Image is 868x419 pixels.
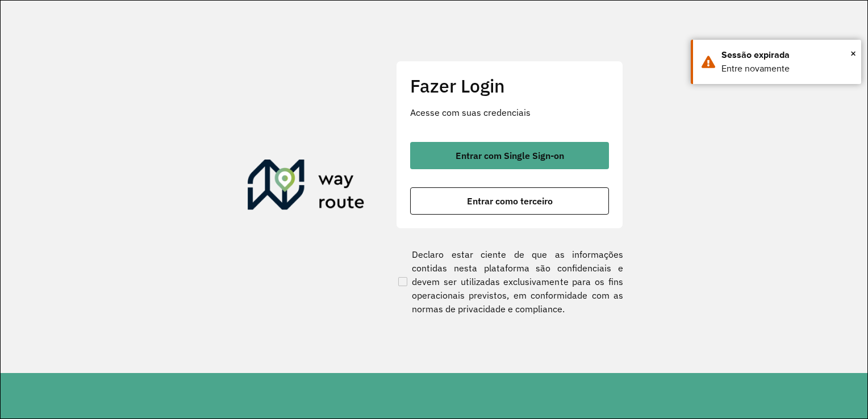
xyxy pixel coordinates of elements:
[467,196,553,206] span: Entrar como terceiro
[721,62,853,76] div: Entre novamente
[396,248,623,316] label: Declaro estar ciente de que as informações contidas nesta plataforma são confidenciais e devem se...
[850,45,856,62] button: Close
[721,48,853,62] div: Sessão expirada
[850,45,856,62] span: ×
[410,187,609,215] button: button
[410,106,609,119] p: Acesse com suas credenciais
[248,160,365,214] img: Roteirizador AmbevTech
[410,75,609,97] h2: Fazer Login
[410,142,609,169] button: button
[456,151,564,160] span: Entrar com Single Sign-on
